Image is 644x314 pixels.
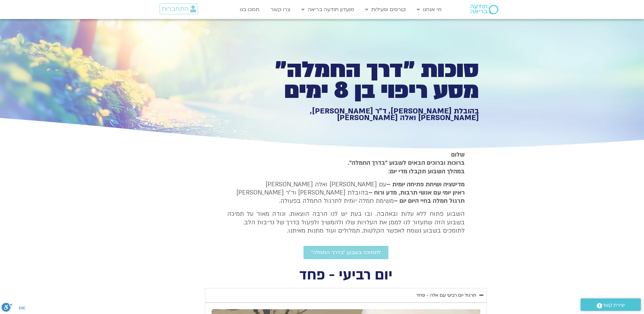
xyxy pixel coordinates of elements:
[160,3,198,14] a: התחברות
[227,180,465,205] p: עם [PERSON_NAME] ואלה [PERSON_NAME] בהובלת [PERSON_NAME] וד״ר [PERSON_NAME] משימת חמלה יומית לתרג...
[470,5,498,14] img: תודעה בריאה
[451,151,465,159] strong: שלום
[205,288,487,303] summary: תרגול יום רביעי עם אלה - פחד
[416,292,476,299] div: תרגול יום רביעי עם אלה - פחד
[303,246,388,259] a: לתמיכה בשבוע ״בדרך החמלה״
[414,3,445,16] a: מי אנחנו
[348,159,465,175] strong: ברוכות וברוכים הבאים לשבוע ״בדרך החמלה״. במהלך השבוע תקבלו מדי יום:
[362,3,409,16] a: קורסים ופעילות
[311,250,381,255] span: לתמיכה בשבוע ״בדרך החמלה״
[227,210,465,235] p: השבוע פתוח ללא עלות ובאהבה. ובו בעת יש לנו הרבה הוצאות, ונודה מאוד על תמיכה בשבוע הזה שתעזור לנו ...
[602,301,625,310] span: יצירת קשר
[237,3,263,16] a: תמכו בנו
[394,197,465,205] b: תרגול חמלה בחיי היום יום –
[581,298,641,311] a: יצירת קשר
[259,60,479,101] h1: סוכות ״דרך החמלה״ מסע ריפוי בן 8 ימים
[259,108,479,121] h1: בהובלת [PERSON_NAME], ד״ר [PERSON_NAME], [PERSON_NAME] ואלה [PERSON_NAME]
[205,269,487,282] h2: יום רביעי - פחד
[386,180,465,189] strong: מדיטציה ושיחת פתיחה יומית –
[162,5,188,12] span: התחברות
[368,189,465,197] b: ראיון יומי עם אנשי תרבות, מדע ורוח –
[267,3,294,16] a: צרו קשר
[298,3,357,16] a: מועדון תודעה בריאה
